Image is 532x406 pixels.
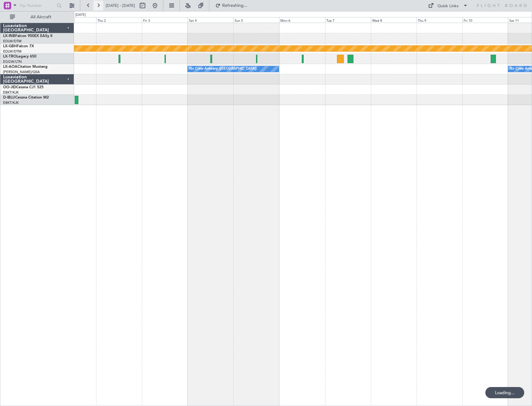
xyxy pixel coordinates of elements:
[3,34,52,38] a: LX-INBFalcon 900EX EASy II
[3,55,16,58] span: LX-TRO
[3,90,19,95] a: EBKT/KJK
[3,39,21,44] a: EDLW/DTM
[3,65,48,69] a: LX-AOACitation Mustang
[3,55,36,58] a: LX-TROLegacy 650
[425,1,471,11] button: Quick Links
[417,17,462,23] div: Thu 9
[142,17,188,23] div: Fri 3
[3,65,17,69] span: LX-AOA
[3,49,21,54] a: EDLW/DTM
[106,3,135,8] span: [DATE] - [DATE]
[279,17,325,23] div: Mon 6
[371,17,417,23] div: Wed 8
[233,17,279,23] div: Sun 5
[3,85,44,89] a: OO-JIDCessna CJ1 525
[3,96,49,99] a: D-IBLUCessna Citation M2
[437,3,459,9] div: Quick Links
[3,100,19,105] a: EBKT/KJK
[19,1,55,10] input: Trip Number
[16,15,66,19] span: All Aircraft
[3,44,34,48] a: LX-GBHFalcon 7X
[188,17,233,23] div: Sat 4
[325,17,371,23] div: Tue 7
[7,12,68,22] button: All Aircraft
[96,17,142,23] div: Thu 2
[3,85,16,89] span: OO-JID
[222,3,248,8] span: Refreshing...
[3,44,17,48] span: LX-GBH
[3,59,22,64] a: EGGW/LTN
[3,96,15,99] span: D-IBLU
[462,17,508,23] div: Fri 10
[212,1,250,11] button: Refreshing...
[3,34,15,38] span: LX-INB
[485,387,524,398] div: Loading...
[3,70,40,74] a: [PERSON_NAME]/QSA
[189,64,257,74] div: No Crew Antwerp ([GEOGRAPHIC_DATA])
[75,12,86,18] div: [DATE]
